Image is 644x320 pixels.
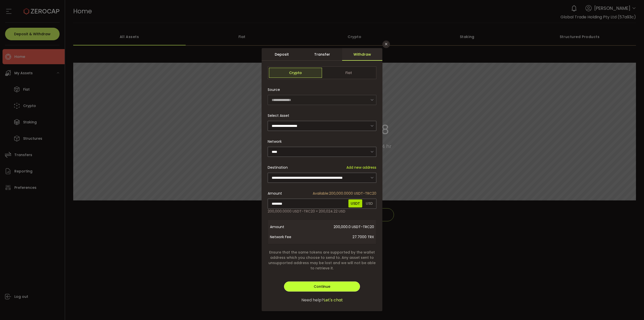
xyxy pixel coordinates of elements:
[268,250,376,271] span: Ensure that the same tokens are supported by the wallet address which you choose to send to. Any ...
[262,48,302,61] div: Deposit
[268,209,345,214] span: 200,000.0000 USDT-TRC20 ≈ 200,024.22 USD
[313,191,376,196] span: 200,000.0000 USDT-TRC20
[364,199,375,207] span: USD
[324,297,343,303] span: Let's chat
[268,85,280,95] span: Source
[310,222,374,232] span: 200,000.0 USDT-TRC20
[270,232,310,242] span: Network Fee
[301,297,324,303] span: Need help?
[346,165,376,170] span: Add new address
[310,232,374,242] span: 27.7000 TRX
[585,266,644,320] iframe: Chat Widget
[322,68,375,78] span: Fiat
[268,139,285,144] label: Network
[268,165,288,170] span: Destination
[313,191,329,196] span: Available:
[269,68,322,78] span: Crypto
[268,113,292,118] label: Select Asset
[284,281,360,292] button: Continue
[314,284,330,289] span: Continue
[342,48,382,61] div: Withdraw
[382,41,390,48] button: Close
[262,48,382,311] div: dialog
[302,48,342,61] div: Transfer
[268,191,282,196] span: Amount
[348,199,362,207] span: USDT
[270,222,310,232] span: Amount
